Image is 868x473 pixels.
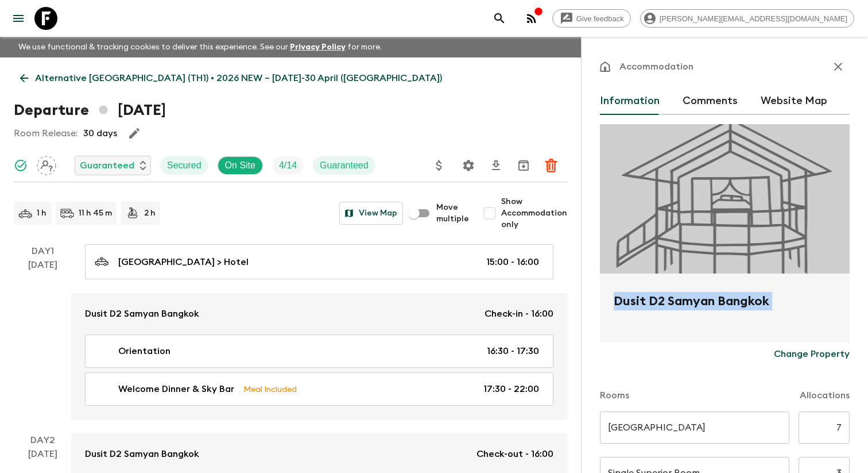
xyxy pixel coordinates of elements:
p: 30 days [83,126,117,140]
p: Orientation [118,344,170,358]
a: [GEOGRAPHIC_DATA] > Hotel15:00 - 16:00 [85,244,553,279]
div: On Site [218,156,263,175]
p: Dusit D2 Samyan Bangkok [85,447,199,461]
p: 15:00 - 16:00 [486,255,539,269]
button: Archive (Completed, Cancelled or Unsynced Departures only) [512,154,535,177]
div: Photo of Dusit D2 Samyan Bangkok [600,124,850,274]
p: Dusit D2 Samyan Bangkok [85,307,199,321]
p: 16:30 - 17:30 [487,344,539,358]
p: Check-in - 16:00 [485,307,553,321]
button: View Map [339,202,403,225]
p: Change Property [774,347,850,361]
svg: Synced Successfully [14,159,28,172]
p: Alternative [GEOGRAPHIC_DATA] (TH1) • 2026 NEW – [DATE]-30 April ([GEOGRAPHIC_DATA]) [35,71,442,85]
div: [PERSON_NAME][EMAIL_ADDRESS][DOMAIN_NAME] [640,9,854,28]
button: Change Property [774,343,850,366]
p: [GEOGRAPHIC_DATA] > Hotel [118,255,249,269]
button: menu [7,7,30,30]
p: Accommodation [619,60,693,74]
p: Welcome Dinner & Sky Bar [118,382,234,396]
p: 2 h [144,207,156,219]
a: Orientation16:30 - 17:30 [85,334,553,368]
div: [DATE] [28,258,57,420]
a: Privacy Policy [290,43,346,51]
h1: Departure [DATE] [14,99,166,122]
p: Day 1 [14,244,71,258]
span: [PERSON_NAME][EMAIL_ADDRESS][DOMAIN_NAME] [653,14,854,23]
span: Assign pack leader [37,159,56,168]
p: Guaranteed [320,159,369,172]
div: Secured [160,156,208,175]
p: Guaranteed [80,159,134,172]
p: 1 h [37,207,46,219]
h2: Dusit D2 Samyan Bangkok [614,292,836,329]
p: Secured [167,159,201,172]
button: Update Price, Early Bird Discount and Costs [428,154,451,177]
p: Room Release: [14,126,77,140]
a: Give feedback [552,9,631,28]
a: Dusit D2 Samyan BangkokCheck-in - 16:00 [71,293,567,334]
p: 4 / 14 [279,159,297,172]
span: Move multiple [436,202,469,225]
button: Settings [457,154,480,177]
p: Check-out - 16:00 [476,447,553,461]
p: 11 h 45 m [79,207,112,219]
input: eg. Tent on a jeep [600,412,789,444]
p: 17:30 - 22:00 [483,382,539,396]
p: Allocations [800,389,850,402]
p: We use functional & tracking cookies to deliver this experience. See our for more. [14,37,386,57]
p: Day 2 [14,433,71,447]
a: Alternative [GEOGRAPHIC_DATA] (TH1) • 2026 NEW – [DATE]-30 April ([GEOGRAPHIC_DATA]) [14,67,448,90]
p: On Site [225,159,255,172]
button: Comments [683,87,738,115]
span: Give feedback [570,14,630,23]
div: Trip Fill [272,156,304,175]
p: Meal Included [243,383,297,395]
button: Download CSV [485,154,507,177]
p: Rooms [600,389,629,402]
span: Show Accommodation only [501,196,567,230]
button: Delete [540,154,563,177]
a: Welcome Dinner & Sky BarMeal Included17:30 - 22:00 [85,372,553,406]
button: Website Map [761,87,827,115]
button: search adventures [488,7,511,30]
button: Information [600,87,660,115]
